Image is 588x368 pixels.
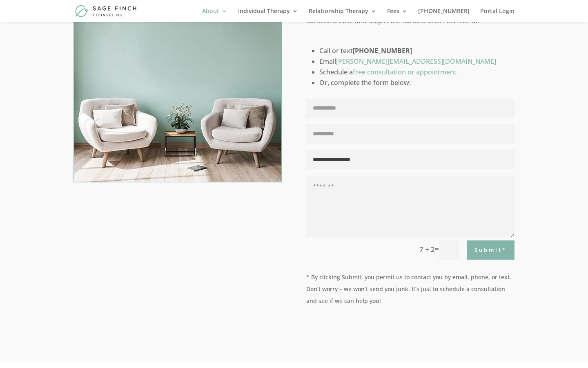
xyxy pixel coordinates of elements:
img: Sage Finch Counseling | LGBTQ+ Therapy in Plano [75,5,138,17]
a: [PERSON_NAME][EMAIL_ADDRESS][DOMAIN_NAME] [336,57,496,66]
a: Relationship Therapy [309,8,376,22]
a: About [202,8,227,22]
a: [PHONE_NUMBER] [418,8,470,22]
span: 7 + 2 [419,245,435,254]
li: Email [319,56,514,67]
a: Portal Login [480,8,514,22]
a: Fees [387,8,408,22]
button: Submit* [467,240,514,260]
strong: [PHONE_NUMBER] [353,46,412,55]
p: Sometimes the first step is the hardest one. Feel free to: [306,15,514,34]
div: * By clicking Submit, you permit us to contact you by email, phone, or text. Don’t worry – we won... [306,272,514,307]
p: = [416,240,459,260]
li: Or, complete the form below: [319,77,514,88]
li: Call or text [319,45,514,56]
a: Individual Therapy [238,8,298,22]
li: Schedule a [319,67,514,77]
a: free consultation or appointment [353,67,457,76]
